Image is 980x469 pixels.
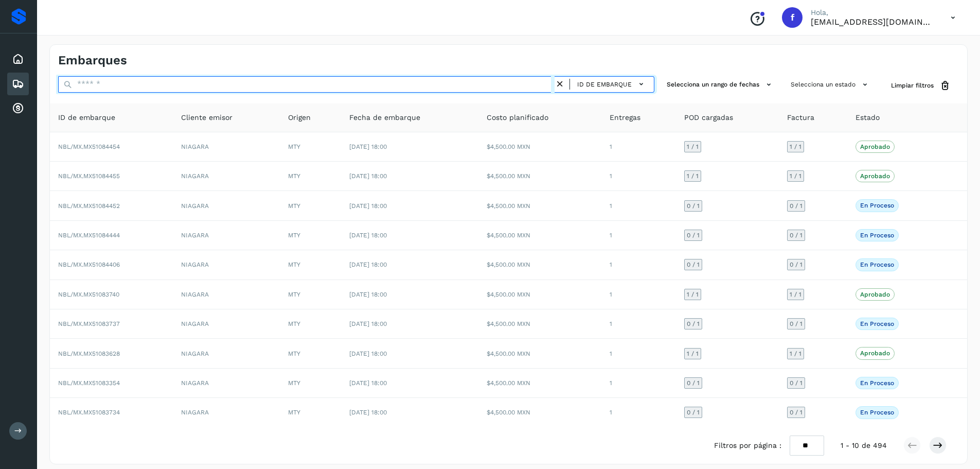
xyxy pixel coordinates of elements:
[790,291,801,298] span: 1 / 1
[601,132,676,162] td: 1
[280,250,341,280] td: MTY
[601,221,676,250] td: 1
[860,143,890,150] p: Aprobado
[349,143,387,150] span: [DATE] 18:00
[349,172,387,180] span: [DATE] 18:00
[860,261,894,268] p: En proceso
[58,53,127,68] h4: Embarques
[687,203,700,209] span: 0 / 1
[173,221,280,250] td: NIAGARA
[478,162,601,191] td: $4,500.00 MXN
[601,398,676,427] td: 1
[687,262,700,268] span: 0 / 1
[349,409,387,416] span: [DATE] 18:00
[288,112,311,123] span: Origen
[349,261,387,268] span: [DATE] 18:00
[663,76,778,93] button: Selecciona un rango de fechas
[790,321,803,327] span: 0 / 1
[280,132,341,162] td: MTY
[58,320,120,327] span: NBL/MX.MX51083737
[790,409,803,415] span: 0 / 1
[173,280,280,309] td: NIAGARA
[601,369,676,398] td: 1
[860,379,894,387] p: En proceso
[280,398,341,427] td: MTY
[891,81,934,90] span: Limpiar filtros
[687,291,699,298] span: 1 / 1
[790,380,803,386] span: 0 / 1
[601,162,676,191] td: 1
[790,203,803,209] span: 0 / 1
[601,339,676,368] td: 1
[58,379,120,387] span: NBL/MX.MX51083354
[280,339,341,368] td: MTY
[173,369,280,398] td: NIAGARA
[58,350,120,357] span: NBL/MX.MX51083628
[478,309,601,339] td: $4,500.00 MXN
[58,172,120,180] span: NBL/MX.MX51084455
[478,132,601,162] td: $4,500.00 MXN
[860,202,894,209] p: En proceso
[860,232,894,239] p: En proceso
[790,173,801,179] span: 1 / 1
[349,232,387,239] span: [DATE] 18:00
[173,309,280,339] td: NIAGARA
[714,440,781,451] span: Filtros por página :
[687,321,700,327] span: 0 / 1
[478,369,601,398] td: $4,500.00 MXN
[601,309,676,339] td: 1
[478,191,601,220] td: $4,500.00 MXN
[173,250,280,280] td: NIAGARA
[790,262,803,268] span: 0 / 1
[478,250,601,280] td: $4,500.00 MXN
[349,202,387,210] span: [DATE] 18:00
[601,250,676,280] td: 1
[58,261,120,268] span: NBL/MX.MX51084406
[687,351,699,357] span: 1 / 1
[860,350,890,357] p: Aprobado
[349,379,387,387] span: [DATE] 18:00
[280,221,341,250] td: MTY
[173,339,280,368] td: NIAGARA
[577,80,632,89] span: ID de embarque
[601,191,676,220] td: 1
[173,162,280,191] td: NIAGARA
[173,191,280,220] td: NIAGARA
[787,76,875,93] button: Selecciona un estado
[856,112,880,123] span: Estado
[860,172,890,180] p: Aprobado
[280,191,341,220] td: MTY
[280,369,341,398] td: MTY
[610,112,640,123] span: Entregas
[280,280,341,309] td: MTY
[790,144,801,150] span: 1 / 1
[811,8,934,17] p: Hola,
[684,112,733,123] span: POD cargadas
[883,76,959,95] button: Limpiar filtros
[280,162,341,191] td: MTY
[860,320,894,327] p: En proceso
[790,351,801,357] span: 1 / 1
[173,398,280,427] td: NIAGARA
[687,232,700,238] span: 0 / 1
[58,202,120,210] span: NBL/MX.MX51084452
[173,132,280,162] td: NIAGARA
[687,144,699,150] span: 1 / 1
[811,17,934,27] p: facturacion@salgofreight.com
[787,112,814,123] span: Factura
[601,280,676,309] td: 1
[349,291,387,298] span: [DATE] 18:00
[478,221,601,250] td: $4,500.00 MXN
[349,112,420,123] span: Fecha de embarque
[687,380,700,386] span: 0 / 1
[181,112,233,123] span: Cliente emisor
[7,97,29,120] div: Cuentas por cobrar
[58,143,120,150] span: NBL/MX.MX51084454
[687,173,699,179] span: 1 / 1
[687,409,700,415] span: 0 / 1
[841,440,887,451] span: 1 - 10 de 494
[349,350,387,357] span: [DATE] 18:00
[478,280,601,309] td: $4,500.00 MXN
[349,320,387,327] span: [DATE] 18:00
[478,339,601,368] td: $4,500.00 MXN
